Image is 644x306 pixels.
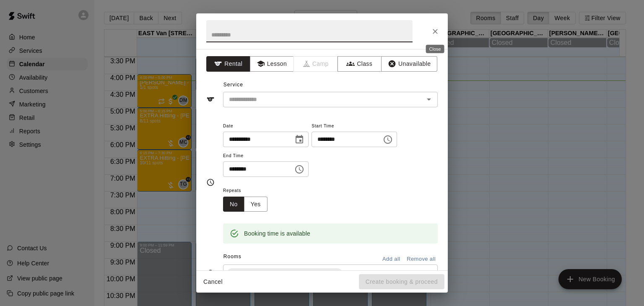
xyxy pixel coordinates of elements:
button: Lesson [250,56,294,72]
span: Service [223,82,243,88]
div: outlined button group [223,197,267,212]
button: Class [338,56,382,72]
button: Choose date, selected date is Sep 18, 2025 [291,131,308,148]
svg: Timing [206,178,215,187]
button: Choose time, selected time is 5:00 PM [291,161,308,178]
div: NORTH Van 1 -- [STREET_ADDRESS] [227,268,343,278]
div: Booking time is available [244,226,310,241]
button: Close [428,24,443,39]
button: Open [423,267,435,279]
button: Remove all [405,253,438,266]
button: Yes [244,197,267,212]
span: Date [223,121,309,132]
button: Add all [378,253,405,266]
button: Rental [206,56,250,72]
span: Rooms [223,254,241,259]
button: Open [423,93,435,105]
span: End Time [223,150,309,162]
button: No [223,197,244,212]
span: NORTH Van 1 -- [STREET_ADDRESS] [227,269,336,277]
button: Unavailable [381,56,437,72]
button: Cancel [200,274,226,290]
span: Start Time [312,121,397,132]
span: Repeats [223,185,274,197]
div: Close [426,45,444,53]
span: Camps can only be created in the Services page [294,56,338,72]
button: Choose time, selected time is 4:30 PM [379,131,396,148]
svg: Service [206,95,215,104]
svg: Rooms [206,269,215,277]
